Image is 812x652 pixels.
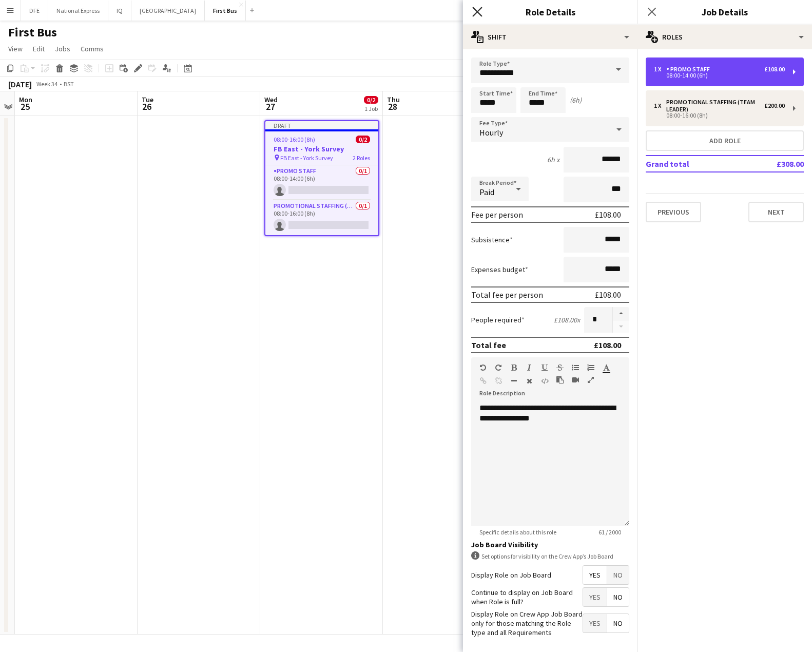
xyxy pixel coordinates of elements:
span: Tue [142,95,153,104]
span: Jobs [55,44,70,53]
span: Hourly [479,127,503,138]
div: Shift [463,25,637,49]
button: Previous [646,202,701,222]
label: Display Role on Job Board [471,570,551,580]
button: IQ [108,1,131,21]
app-job-card: Draft08:00-16:00 (8h)0/2FB East - York Survey FB East - York Survey2 RolesPromo Staff0/108:00-14:... [264,120,379,236]
button: Clear Formatting [526,377,533,385]
button: National Express [48,1,108,21]
app-card-role: Promotional Staffing (Team Leader)0/108:00-16:00 (8h) [265,200,378,235]
span: 0/2 [364,96,378,104]
div: £108.00 [595,290,621,300]
button: Fullscreen [587,376,594,384]
button: Text Color [603,363,610,372]
button: Ordered List [587,363,594,372]
span: Yes [583,614,607,632]
button: Next [748,202,804,222]
label: Expenses budget [471,265,528,274]
span: FB East - York Survey [280,154,333,162]
div: £200.00 [764,102,785,109]
button: Insert video [572,376,579,384]
a: Jobs [51,42,74,55]
span: Specific details about this role [471,528,565,536]
span: 25 [17,101,32,112]
div: Draft [265,121,378,129]
button: Unordered List [572,363,579,372]
a: Comms [76,42,108,55]
h3: Role Details [463,5,637,18]
div: 1 x [654,102,666,109]
button: Italic [526,363,533,372]
div: £108.00 [595,209,621,220]
div: [DATE] [8,79,32,89]
button: HTML Code [541,377,548,385]
button: Paste as plain text [556,376,564,384]
span: 0/2 [356,136,370,143]
span: Comms [81,44,104,53]
button: First Bus [205,1,246,21]
a: View [4,42,27,55]
h3: Job Board Visibility [471,540,629,549]
span: Thu [387,95,400,104]
div: (6h) [570,95,582,105]
button: Underline [541,363,548,372]
button: DFE [21,1,48,21]
label: People required [471,315,525,324]
span: No [607,566,629,584]
h1: First Bus [8,25,57,40]
span: Yes [583,566,607,584]
div: Promotional Staffing (Team Leader) [666,99,764,113]
button: [GEOGRAPHIC_DATA] [131,1,205,21]
span: Wed [264,95,278,104]
div: 1 x [654,66,666,73]
button: Add role [646,130,804,151]
span: 28 [385,101,400,112]
app-card-role: Promo Staff0/108:00-14:00 (6h) [265,165,378,200]
td: Grand total [646,156,743,172]
span: Week 34 [34,80,60,88]
div: £108.00 [764,66,785,73]
div: Total fee [471,340,506,350]
div: Total fee per person [471,290,543,300]
h3: FB East - York Survey [265,144,378,154]
span: No [607,614,629,632]
div: £108.00 [594,340,621,350]
div: BST [64,80,74,88]
label: Continue to display on Job Board when Role is full? [471,588,583,606]
button: Horizontal Line [510,377,517,385]
div: Roles [637,25,812,49]
span: 26 [140,101,153,112]
div: 1 Job [364,105,378,112]
span: 61 / 2000 [590,528,629,536]
label: Display Role on Crew App Job Board only for those matching the Role type and all Requirements [471,609,583,638]
button: Redo [495,363,502,372]
button: Undo [479,363,487,372]
td: £308.00 [743,156,804,172]
div: 08:00-16:00 (8h) [654,113,785,118]
div: 08:00-14:00 (6h) [654,73,785,78]
button: Bold [510,363,517,372]
span: View [8,44,23,53]
div: Set options for visibility on the Crew App’s Job Board [471,551,629,561]
span: 27 [263,101,278,112]
span: Mon [19,95,32,104]
a: Edit [29,42,49,55]
span: 08:00-16:00 (8h) [274,136,315,143]
div: 6h x [547,155,559,164]
div: Promo Staff [666,66,714,73]
span: Yes [583,588,607,606]
span: No [607,588,629,606]
h3: Job Details [637,5,812,18]
span: Paid [479,187,494,197]
div: £108.00 x [554,315,580,324]
span: 2 Roles [353,154,370,162]
span: Edit [33,44,45,53]
div: Fee per person [471,209,523,220]
button: Increase [613,307,629,320]
label: Subsistence [471,235,513,244]
button: Strikethrough [556,363,564,372]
